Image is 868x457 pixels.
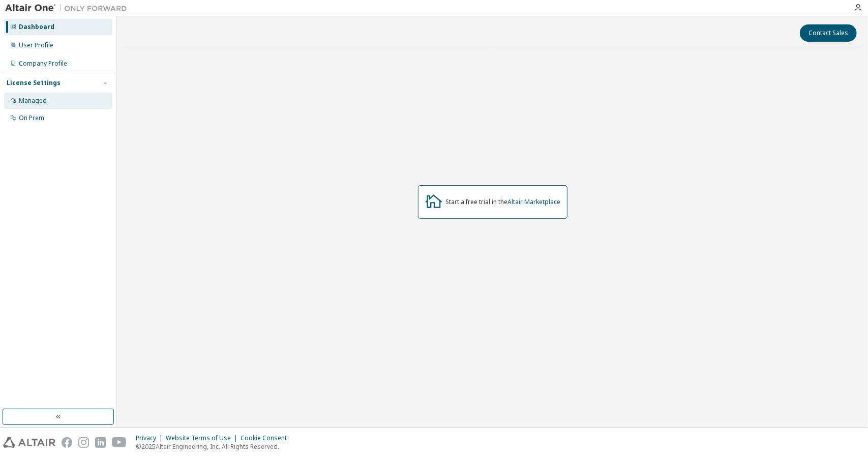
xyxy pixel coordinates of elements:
img: youtube.svg [112,437,127,448]
div: User Profile [19,41,53,49]
p: © 2025 Altair Engineering, Inc. All Rights Reserved. [136,442,293,451]
div: Company Profile [19,60,67,68]
img: instagram.svg [78,437,89,448]
div: Start a free trial in the [446,198,561,206]
button: Contact Sales [800,24,857,42]
div: Privacy [136,434,166,442]
div: On Prem [19,114,44,122]
img: linkedin.svg [95,437,106,448]
div: License Settings [7,79,61,87]
a: Altair Marketplace [508,197,561,206]
div: Cookie Consent [241,434,293,442]
img: altair_logo.svg [3,437,55,448]
div: Dashboard [19,23,54,31]
div: Website Terms of Use [166,434,241,442]
img: Altair One [5,3,132,13]
div: Managed [19,97,47,105]
img: facebook.svg [62,437,72,448]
